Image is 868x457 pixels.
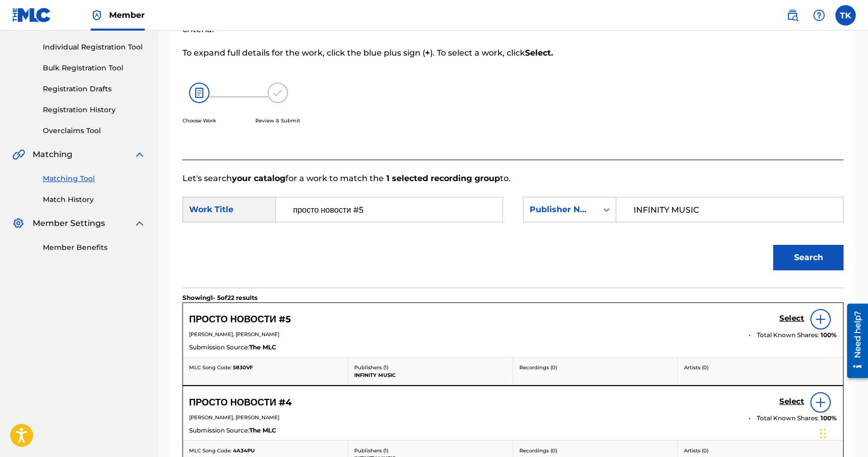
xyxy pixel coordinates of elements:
span: [PERSON_NAME], [PERSON_NAME] [189,414,279,421]
div: Help [809,5,829,26]
span: 4A34PU [233,447,255,454]
a: Matching Tool [43,173,146,184]
strong: your catalog [232,173,285,183]
a: Bulk Registration Tool [43,63,146,73]
h5: Select [779,397,804,407]
span: MLC Song Code: [189,364,231,371]
a: Individual Registration Tool [43,42,146,53]
p: Let's search for a work to match the to. [182,172,844,185]
img: search [786,9,799,21]
p: Showing 1 - 5 of 22 results [182,293,257,302]
img: info [814,313,827,325]
p: Artists ( 0 ) [684,364,837,371]
h5: Select [779,314,804,323]
p: Recordings ( 0 ) [519,364,672,371]
span: Total Known Shares: [757,414,821,423]
p: Recordings ( 0 ) [519,447,672,454]
span: [PERSON_NAME], [PERSON_NAME] [189,331,279,338]
span: Member [109,9,145,21]
a: Registration Drafts [43,84,146,94]
span: The MLC [249,343,276,352]
p: Choose Work [182,117,216,124]
span: Submission Source: [189,426,249,435]
span: 100 % [821,331,837,340]
span: 5830VF [233,364,253,371]
p: Publishers ( 1 ) [354,447,507,454]
img: info [814,396,827,409]
div: Виджет чата [817,408,868,457]
button: Search [773,245,844,270]
img: 173f8e8b57e69610e344.svg [268,83,288,103]
img: Member Settings [12,217,24,230]
img: MLC Logo [12,8,51,22]
p: Publishers ( 1 ) [354,364,507,371]
span: Matching [33,148,72,161]
p: To expand full details for the work, click the blue plus sign ( ). To select a work, click [182,47,692,59]
div: Перетащить [820,418,826,449]
p: INFINITY MUSIC [354,371,507,379]
form: Search Form [182,185,844,288]
span: MLC Song Code: [189,447,231,454]
h5: ПРОСТО НОВОСТИ #5 [189,314,291,325]
img: Matching [12,148,25,161]
h5: ПРОСТО НОВОСТИ #4 [189,397,292,409]
span: The MLC [249,426,276,435]
iframe: Resource Center [839,299,868,382]
p: Artists ( 0 ) [684,447,837,454]
div: User Menu [835,5,856,26]
span: Submission Source: [189,343,249,352]
a: Member Benefits [43,242,146,253]
img: 26af456c4569493f7445.svg [189,83,209,103]
img: help [813,9,825,21]
strong: 1 selected recording group [384,173,500,183]
strong: + [425,48,430,58]
p: Review & Submit [255,117,300,124]
a: Public Search [782,5,803,26]
span: Member Settings [33,217,105,230]
a: Match History [43,194,146,205]
a: Registration History [43,105,146,115]
img: Top Rightsholder [91,9,103,21]
iframe: Chat Widget [817,408,868,457]
strong: Select. [525,48,553,58]
a: Overclaims Tool [43,125,146,136]
img: expand [134,148,146,161]
span: Total Known Shares: [757,331,821,340]
img: expand [134,217,146,230]
div: Publisher Name [530,204,591,216]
